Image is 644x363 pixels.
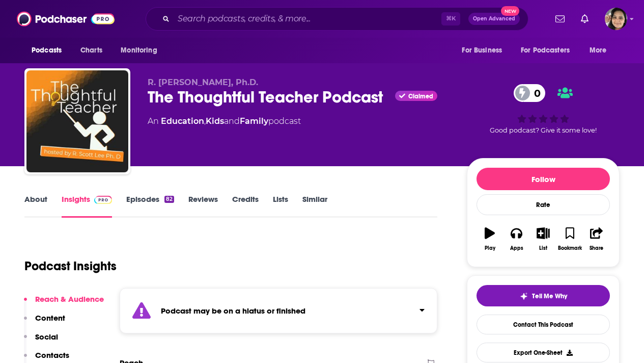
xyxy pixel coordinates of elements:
[605,8,627,30] button: Show profile menu
[530,221,556,257] button: List
[468,13,520,25] button: Open AdvancedNew
[467,77,620,141] div: 0Good podcast? Give it some love!
[62,194,112,218] a: InsightsPodchaser Pro
[120,288,437,333] section: Click to expand status details
[114,41,170,60] button: open menu
[26,70,128,172] img: The Thoughtful Teacher Podcast
[80,43,102,58] span: Charts
[551,10,569,28] a: Show notifications dropdown
[24,332,58,351] button: Social
[17,9,115,29] img: Podchaser - Follow, Share and Rate Podcasts
[146,7,528,31] div: Search podcasts, credits, & more...
[477,221,503,257] button: Play
[577,10,593,28] a: Show notifications dropdown
[477,343,610,362] button: Export One-Sheet
[35,313,65,323] p: Content
[539,245,547,251] div: List
[206,116,224,126] a: Kids
[558,245,582,251] div: Bookmark
[477,194,610,215] div: Rate
[455,41,515,60] button: open menu
[503,221,529,257] button: Apps
[302,194,327,218] a: Similar
[273,194,288,218] a: Lists
[408,94,433,99] span: Claimed
[164,196,174,203] div: 82
[490,126,597,134] span: Good podcast? Give it some love!
[583,221,610,257] button: Share
[477,315,610,334] a: Contact This Podcast
[174,11,441,27] input: Search podcasts, credits, & more...
[501,6,519,16] span: New
[35,332,58,342] p: Social
[520,292,528,300] img: tell me why sparkle
[477,285,610,306] button: tell me why sparkleTell Me Why
[94,196,112,204] img: Podchaser Pro
[121,43,157,58] span: Monitoring
[161,116,204,126] a: Education
[32,43,62,58] span: Podcasts
[556,221,583,257] button: Bookmark
[590,43,607,58] span: More
[477,168,610,190] button: Follow
[510,245,523,251] div: Apps
[590,245,603,251] div: Share
[24,41,75,60] button: open menu
[148,77,258,87] span: R. [PERSON_NAME], Ph.D.
[35,350,69,360] p: Contacts
[161,306,305,316] strong: Podcast may be on a hiatus or finished
[240,116,268,126] a: Family
[24,258,117,274] h1: Podcast Insights
[188,194,218,218] a: Reviews
[24,194,47,218] a: About
[462,43,502,58] span: For Business
[232,194,259,218] a: Credits
[514,41,584,60] button: open menu
[148,115,301,127] div: An podcast
[441,12,460,25] span: ⌘ K
[24,313,65,332] button: Content
[524,84,546,102] span: 0
[582,41,620,60] button: open menu
[485,245,495,251] div: Play
[521,43,570,58] span: For Podcasters
[532,292,567,300] span: Tell Me Why
[473,16,515,21] span: Open Advanced
[74,41,108,60] a: Charts
[126,194,174,218] a: Episodes82
[204,116,206,126] span: ,
[35,294,104,304] p: Reach & Audience
[605,8,627,30] span: Logged in as shelbyjanner
[514,84,546,102] a: 0
[605,8,627,30] img: User Profile
[224,116,240,126] span: and
[24,294,104,313] button: Reach & Audience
